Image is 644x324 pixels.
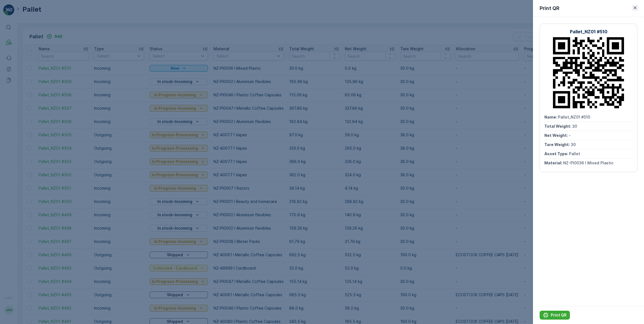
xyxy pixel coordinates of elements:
[5,91,18,96] span: Name :
[571,142,576,147] span: 30
[29,109,31,114] span: -
[29,128,41,132] span: Pallet
[5,137,24,142] span: Material :
[303,5,340,11] p: Pallet_NZ01 #510
[544,133,569,138] span: Net Weight :
[5,119,31,123] span: Tare Weight :
[558,115,590,119] span: Pallet_NZ01 #510
[540,311,570,320] button: Print QR
[563,160,613,165] span: NZ-PI0036 I Mixed Plastic
[544,142,571,147] span: Tare Weight :
[24,137,74,142] span: NZ-PI0036 I Mixed Plastic
[572,124,577,129] span: 30
[551,312,567,318] p: Print QR
[31,119,36,123] span: 30
[569,151,580,156] span: Pallet
[540,4,559,12] p: Print QR
[5,128,29,132] span: Asset Type :
[569,133,571,138] span: -
[570,28,607,35] p: Pallet_NZ01 #510
[544,160,563,165] span: Material :
[544,115,558,119] span: Name :
[32,100,37,105] span: 30
[5,109,29,114] span: Net Weight :
[544,151,569,156] span: Asset Type :
[544,124,572,129] span: Total Weight :
[5,100,32,105] span: Total Weight :
[18,91,51,96] span: Pallet_NZ01 #510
